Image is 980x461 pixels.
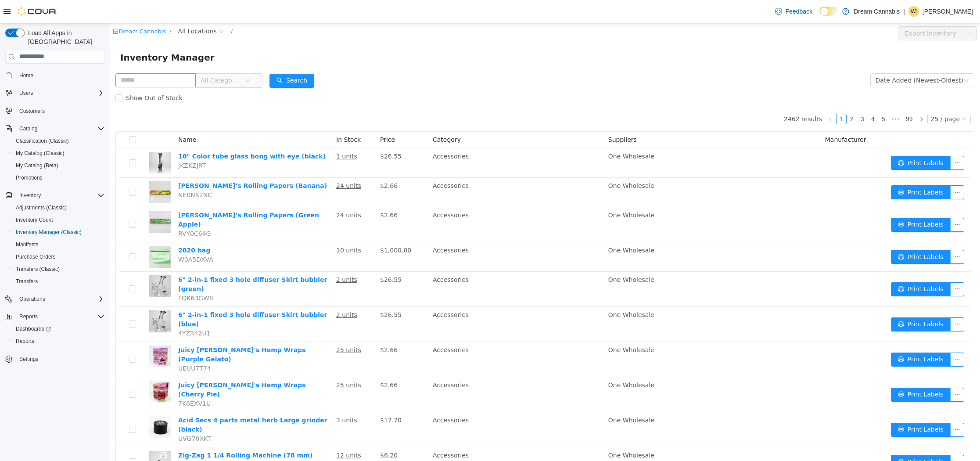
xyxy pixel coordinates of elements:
button: icon: searchSearch [160,50,205,65]
span: Reports [16,311,104,322]
span: Manifests [12,239,104,250]
a: 99 [793,91,806,101]
button: icon: printerPrint Labels [781,133,841,147]
button: Operations [16,294,49,304]
u: 10 units [226,223,251,230]
button: icon: ellipsis [840,194,854,209]
button: Catalog [16,123,41,134]
button: My Catalog (Classic) [9,147,108,159]
button: Export Inventory [788,3,854,17]
a: My Catalog (Classic) [12,148,68,158]
td: Accessories [319,319,495,354]
span: $26.55 [270,253,292,260]
a: Adjustments (Classic) [12,202,70,213]
a: Dashboards [12,324,54,334]
span: Inventory [16,190,104,201]
a: My Catalog (Beta) [12,160,62,171]
td: Accessories [319,389,495,424]
li: Next 5 Pages [779,90,793,101]
button: icon: printerPrint Labels [781,364,841,378]
a: Dashboards [9,323,108,335]
span: Home [19,72,33,79]
span: One Wholesale [499,393,545,400]
button: Users [16,88,36,98]
span: One Wholesale [499,223,545,230]
button: icon: ellipsis [853,3,867,17]
button: My Catalog (Beta) [9,159,108,172]
u: 2 units [226,288,248,295]
u: 1 units [226,130,248,137]
a: 2 [737,91,747,101]
a: 4 [758,91,768,101]
span: ••• [779,90,793,101]
button: Inventory [2,189,108,202]
i: icon: left [718,94,724,99]
u: 3 units [226,393,248,400]
span: / [121,5,123,11]
span: Transfers [12,276,104,287]
li: 3 [747,90,758,101]
span: $2.66 [270,323,288,330]
span: Classification (Classic) [16,137,69,144]
button: icon: ellipsis [840,227,854,241]
button: Manifests [9,238,108,251]
span: Adjustments (Classic) [12,202,104,213]
button: icon: printerPrint Labels [781,259,841,273]
span: Transfers (Classic) [16,266,60,273]
span: Inventory [19,192,41,199]
p: Dream Cannabis [854,6,900,17]
button: Catalog [2,122,108,135]
span: Catalog [16,123,104,134]
span: Adjustments (Classic) [16,204,67,211]
img: Juicy Jay’s Rolling Papers (Green Apple) hero shot [39,187,61,209]
a: Classification (Classic) [12,136,72,146]
button: Users [2,87,108,99]
li: 2462 results [674,90,712,101]
button: Operations [2,293,108,305]
img: 2020 bag hero shot [39,223,61,245]
span: My Catalog (Beta) [12,160,104,171]
button: icon: printerPrint Labels [781,294,841,308]
a: Juicy [PERSON_NAME]'s Hemp Wraps (Purple Gelato) [68,323,196,339]
span: Reports [12,336,104,346]
span: One Wholesale [499,159,545,166]
span: $6.20 [270,429,288,436]
button: icon: ellipsis [840,294,854,308]
img: 6" 2-in-1 fixed 3 hole diffuser Skirt bubbler (blue) hero shot [39,287,61,309]
a: Manifests [12,239,42,250]
span: One Wholesale [499,358,545,365]
button: Reports [16,311,41,322]
span: $26.55 [270,130,292,137]
span: JKZKZJRT [68,139,96,146]
a: 3 [748,91,757,101]
span: Inventory Manager (Classic) [12,227,104,238]
a: Promotions [12,173,46,183]
i: icon: right [809,94,814,99]
td: Accessories [319,354,495,389]
li: 99 [793,90,806,101]
button: icon: ellipsis [840,259,854,273]
span: My Catalog (Classic) [16,150,65,157]
a: 6" 2-in-1 fixed 3 hole diffuser Skirt bubbler (green) [68,253,217,269]
input: Dark Mode [819,7,838,16]
span: 4YZR42U1 [68,306,101,313]
span: Reports [19,313,38,320]
span: Inventory Count [16,216,53,223]
span: Inventory Count [12,215,104,225]
a: Acid Secs 4 parts metal herb Large grinder (black) [68,393,218,410]
button: icon: printerPrint Labels [781,329,841,343]
button: Inventory [16,190,44,201]
span: One Wholesale [499,288,545,295]
button: Transfers (Classic) [9,263,108,275]
span: Reports [16,338,34,345]
a: Home [16,70,37,81]
span: Customers [16,105,104,116]
span: Suppliers [499,113,527,120]
li: 1 [726,90,737,101]
img: 10" Color tube glass bong with eye (black) hero shot [39,129,61,151]
a: [PERSON_NAME]’s Rolling Papers (Green Apple) [68,188,209,205]
span: $2.66 [270,188,288,195]
button: Classification (Classic) [9,135,108,147]
a: 6" 2-in-1 fixed 3 hole diffuser Skirt bubbler (blue) [68,288,217,304]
